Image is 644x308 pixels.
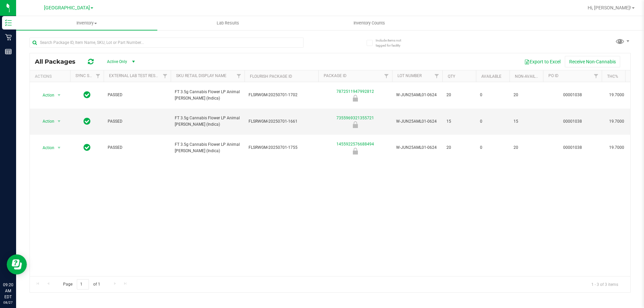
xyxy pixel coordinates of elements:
[37,143,55,152] span: Action
[324,73,346,78] a: Package ID
[3,282,13,300] p: 09:20 AM EDT
[5,48,12,55] inline-svg: Reports
[431,70,442,82] a: Filter
[57,279,106,290] span: Page of 1
[84,90,91,100] span: In Sync
[397,73,422,78] a: Lot Number
[7,254,27,274] iframe: Resource center
[565,56,620,67] button: Receive Non-Cannabis
[446,92,472,98] span: 20
[381,70,392,82] a: Filter
[376,38,409,48] span: Include items not tagged for facility
[586,279,624,289] span: 1 - 3 of 3 items
[30,38,304,48] input: Search Package ID, Item Name, SKU, Lot or Part Number...
[77,279,89,290] input: 1
[317,95,393,102] div: Launch Hold
[317,121,393,128] div: Launch Hold
[446,118,472,125] span: 15
[175,89,240,102] span: FT 3.5g Cannabis Flower LP Animal [PERSON_NAME] (Indica)
[37,90,55,100] span: Action
[591,70,602,82] a: Filter
[396,144,438,151] span: W-JUN25AML01-0624
[606,117,628,126] span: 19.7000
[75,73,101,78] a: Sync Status
[446,144,472,151] span: 20
[336,142,374,146] a: 1455922576688494
[563,119,582,124] a: 00001038
[55,143,63,152] span: select
[35,74,67,79] div: Actions
[336,116,374,120] a: 7355969321355721
[160,70,171,82] a: Filter
[5,19,12,26] inline-svg: Inventory
[249,118,314,125] span: FLSRWGM-20250701-1661
[336,89,374,94] a: 7872511947992812
[480,118,505,125] span: 0
[109,73,162,78] a: External Lab Test Result
[514,144,539,151] span: 20
[5,34,12,41] inline-svg: Retail
[108,92,167,98] span: PASSED
[514,92,539,98] span: 20
[344,20,394,26] span: Inventory Counts
[93,70,104,82] a: Filter
[108,144,167,151] span: PASSED
[548,73,558,78] a: PO ID
[208,20,248,26] span: Lab Results
[16,16,157,30] a: Inventory
[55,117,63,126] span: select
[514,118,539,125] span: 15
[480,92,505,98] span: 0
[35,58,82,65] span: All Packages
[175,115,240,128] span: FT 3.5g Cannabis Flower LP Animal [PERSON_NAME] (Indica)
[606,143,628,152] span: 19.7000
[157,16,299,30] a: Lab Results
[108,118,167,125] span: PASSED
[16,20,157,26] span: Inventory
[563,93,582,97] a: 00001038
[37,117,55,126] span: Action
[607,74,618,79] a: THC%
[55,90,63,100] span: select
[175,141,240,154] span: FT 3.5g Cannabis Flower LP Animal [PERSON_NAME] (Indica)
[44,5,90,11] span: [GEOGRAPHIC_DATA]
[396,118,438,125] span: W-JUN25AML01-0624
[249,144,314,151] span: FLSRWGM-20250701-1755
[396,92,438,98] span: W-JUN25AML01-0624
[480,144,505,151] span: 0
[520,56,565,67] button: Export to Excel
[317,148,393,155] div: Launch Hold
[250,74,292,79] a: Flourish Package ID
[588,5,631,10] span: Hi, [PERSON_NAME]!
[3,300,13,305] p: 08/27
[563,145,582,150] a: 00001038
[515,74,545,79] a: Non-Available
[233,70,245,82] a: Filter
[176,73,226,78] a: Sku Retail Display Name
[448,74,455,79] a: Qty
[249,92,314,98] span: FLSRWGM-20250701-1702
[606,90,628,100] span: 19.7000
[481,74,501,79] a: Available
[84,143,91,152] span: In Sync
[299,16,440,30] a: Inventory Counts
[84,117,91,126] span: In Sync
